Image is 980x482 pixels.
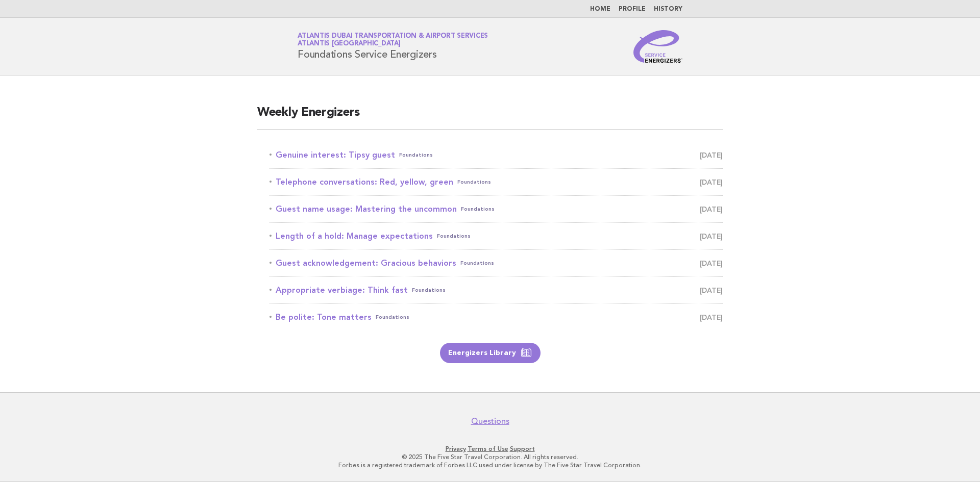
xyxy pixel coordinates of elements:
[446,445,466,452] a: Privacy
[298,33,488,47] a: Atlantis Dubai Transportation & Airport ServicesAtlantis [GEOGRAPHIC_DATA]
[700,256,723,270] span: [DATE]
[457,175,491,189] span: Foundations
[298,41,401,47] span: Atlantis [GEOGRAPHIC_DATA]
[700,229,723,243] span: [DATE]
[269,148,723,162] a: Genuine interest: Tipsy guestFoundations [DATE]
[298,33,488,60] h1: Foundations Service Energizers
[269,202,723,216] a: Guest name usage: Mastering the uncommonFoundations [DATE]
[468,445,508,452] a: Terms of Use
[510,445,535,452] a: Support
[257,105,723,130] h2: Weekly Energizers
[178,445,802,453] p: · ·
[178,453,802,461] p: © 2025 The Five Star Travel Corporation. All rights reserved.
[700,310,723,324] span: [DATE]
[460,256,494,270] span: Foundations
[461,202,495,216] span: Foundations
[399,148,433,162] span: Foundations
[437,229,471,243] span: Foundations
[269,229,723,243] a: Length of a hold: Manage expectationsFoundations [DATE]
[178,461,802,469] p: Forbes is a registered trademark of Forbes LLC used under license by The Five Star Travel Corpora...
[590,6,610,12] a: Home
[269,283,723,297] a: Appropriate verbiage: Think fastFoundations [DATE]
[654,6,682,12] a: History
[633,30,682,63] img: Service Energizers
[471,416,509,426] a: Questions
[700,283,723,297] span: [DATE]
[269,175,723,189] a: Telephone conversations: Red, yellow, greenFoundations [DATE]
[700,202,723,216] span: [DATE]
[619,6,646,12] a: Profile
[269,256,723,270] a: Guest acknowledgement: Gracious behaviorsFoundations [DATE]
[412,283,446,297] span: Foundations
[376,310,409,324] span: Foundations
[269,310,723,324] a: Be polite: Tone mattersFoundations [DATE]
[700,148,723,162] span: [DATE]
[700,175,723,189] span: [DATE]
[440,343,541,363] a: Energizers Library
